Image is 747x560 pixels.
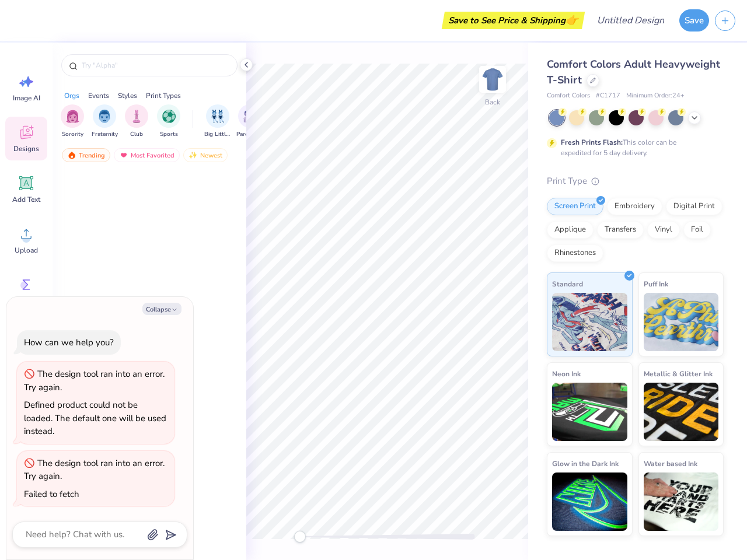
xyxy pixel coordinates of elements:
[119,151,128,159] img: most_fav.gif
[92,104,118,139] button: filter button
[485,97,500,107] div: Back
[130,110,143,123] img: Club Image
[294,531,306,542] div: Accessibility label
[204,130,231,139] span: Big Little Reveal
[597,221,644,239] div: Transfers
[647,221,680,239] div: Vinyl
[98,110,111,123] img: Fraternity Image
[160,130,178,139] span: Sports
[24,368,165,393] div: The design tool ran into an error. Try again.
[12,195,40,204] span: Add Text
[547,57,720,87] span: Comfort Colors Adult Heavyweight T-Shirt
[552,293,627,351] img: Standard
[118,90,137,101] div: Styles
[211,110,224,123] img: Big Little Reveal Image
[81,60,230,71] input: Try "Alpha"
[445,12,582,29] div: Save to See Price & Shipping
[66,110,79,123] img: Sorority Image
[644,457,697,470] span: Water based Ink
[88,90,109,101] div: Events
[62,130,83,139] span: Sorority
[236,104,263,139] button: filter button
[204,104,231,139] div: filter for Big Little Reveal
[561,137,704,158] div: This color can be expedited for 5 day delivery.
[24,457,165,482] div: The design tool ran into an error. Try again.
[157,104,180,139] div: filter for Sports
[561,138,623,147] strong: Fresh Prints Flash:
[13,93,40,103] span: Image AI
[125,104,148,139] div: filter for Club
[24,337,114,348] div: How can we help you?
[547,174,724,188] div: Print Type
[64,90,79,101] div: Orgs
[552,383,627,441] img: Neon Ink
[61,104,84,139] button: filter button
[92,104,118,139] div: filter for Fraternity
[683,221,711,239] div: Foil
[626,91,685,101] span: Minimum Order: 24 +
[189,151,198,159] img: newest.gif
[236,130,263,139] span: Parent's Weekend
[607,198,662,215] div: Embroidery
[67,151,76,159] img: trending.gif
[547,91,590,101] span: Comfort Colors
[481,68,504,91] img: Back
[142,303,181,315] button: Collapse
[552,367,581,380] span: Neon Ink
[125,104,148,139] button: filter button
[588,9,673,32] input: Untitled Design
[62,148,110,162] div: Trending
[92,130,118,139] span: Fraternity
[114,148,180,162] div: Most Favorited
[236,104,263,139] div: filter for Parent's Weekend
[24,399,166,437] div: Defined product could not be loaded. The default one will be used instead.
[15,246,38,255] span: Upload
[183,148,228,162] div: Newest
[644,473,719,531] img: Water based Ink
[552,473,627,531] img: Glow in the Dark Ink
[547,198,603,215] div: Screen Print
[130,130,143,139] span: Club
[644,293,719,351] img: Puff Ink
[552,457,619,470] span: Glow in the Dark Ink
[547,221,594,239] div: Applique
[679,9,709,32] button: Save
[566,13,578,27] span: 👉
[644,383,719,441] img: Metallic & Glitter Ink
[596,91,620,101] span: # C1717
[644,278,668,290] span: Puff Ink
[162,110,176,123] img: Sports Image
[666,198,722,215] div: Digital Print
[146,90,181,101] div: Print Types
[204,104,231,139] button: filter button
[644,367,713,380] span: Metallic & Glitter Ink
[547,244,603,262] div: Rhinestones
[243,110,257,123] img: Parent's Weekend Image
[24,488,79,500] div: Failed to fetch
[13,144,39,153] span: Designs
[552,278,583,290] span: Standard
[61,104,84,139] div: filter for Sorority
[157,104,180,139] button: filter button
